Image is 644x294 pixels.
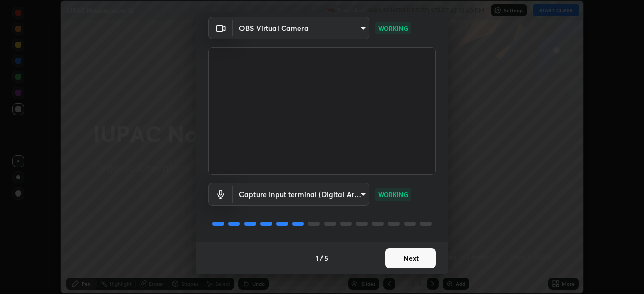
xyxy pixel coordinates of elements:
h4: 5 [324,253,328,263]
button: Next [385,248,436,268]
h4: 1 [316,253,319,263]
p: WORKING [378,24,408,33]
div: OBS Virtual Camera [233,183,369,206]
p: WORKING [378,190,408,199]
div: OBS Virtual Camera [233,17,369,39]
h4: / [320,253,323,263]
